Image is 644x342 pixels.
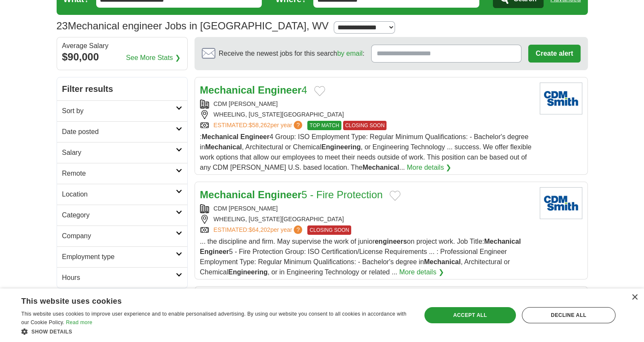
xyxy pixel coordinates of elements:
[62,231,176,241] h2: Company
[200,238,521,276] span: ... the discipline and firm. May supervise the work of junior on project work. Job Title: 5 - Fir...
[214,225,304,235] a: ESTIMATED:$64,202per year?
[249,226,270,233] span: $64,202
[540,187,582,219] img: CDM Smith logo
[57,225,187,246] a: Company
[57,205,187,225] a: Category
[258,189,302,200] strong: Engineer
[200,248,229,255] strong: Engineer
[240,133,269,140] strong: Engineer
[228,268,267,276] strong: Engineering
[200,84,255,96] strong: Mechanical
[62,49,182,65] div: $90,000
[62,148,176,158] h2: Salary
[200,133,532,171] span: : 4 Group: ISO Employment Type: Regular Minimum Qualifications: - Bachelor's degree in , Architec...
[484,238,521,245] strong: Mechanical
[57,246,187,267] a: Employment type
[200,189,383,200] a: Mechanical Engineer5 - Fire Protection
[62,210,176,220] h2: Category
[214,100,278,107] a: CDM [PERSON_NAME]
[407,162,452,173] a: More details ❯
[62,43,182,49] div: Average Salary
[258,84,302,96] strong: Engineer
[62,106,176,116] h2: Sort by
[200,84,307,96] a: Mechanical Engineer4
[66,319,92,325] a: Read more, opens a new window
[21,311,406,325] span: This website uses cookies to improve user experience and to enable personalised advertising. By u...
[62,168,176,179] h2: Remote
[528,45,580,63] button: Create alert
[214,205,278,212] a: CDM [PERSON_NAME]
[540,83,582,114] img: CDM Smith logo
[321,143,361,151] strong: Engineering
[337,50,363,57] a: by email
[399,267,444,277] a: More details ❯
[57,18,68,34] span: 23
[631,294,638,301] div: Close
[307,121,341,130] span: TOP MATCH
[363,164,399,171] strong: Mechanical
[57,100,187,121] a: Sort by
[294,225,302,234] span: ?
[126,53,180,63] a: See More Stats ❯
[424,258,461,265] strong: Mechanical
[343,121,387,130] span: CLOSING SOON
[57,184,187,205] a: Location
[57,121,187,142] a: Date posted
[314,86,325,96] button: Add to favorite jobs
[57,142,187,163] a: Salary
[62,127,176,137] h2: Date posted
[57,77,187,100] h2: Filter results
[389,191,401,201] button: Add to favorite jobs
[57,267,187,288] a: Hours
[200,215,533,224] div: WHEELING, [US_STATE][GEOGRAPHIC_DATA]
[62,189,176,199] h2: Location
[200,189,255,200] strong: Mechanical
[21,294,388,306] div: This website uses cookies
[307,225,351,235] span: CLOSING SOON
[424,307,516,323] div: Accept all
[31,329,72,335] span: Show details
[200,110,533,119] div: WHEELING, [US_STATE][GEOGRAPHIC_DATA]
[205,143,242,151] strong: Mechanical
[219,48,364,59] span: Receive the newest jobs for this search :
[202,133,238,140] strong: Mechanical
[294,121,302,129] span: ?
[62,252,176,262] h2: Employment type
[375,238,407,245] strong: engineers
[249,122,270,128] span: $58,262
[62,273,176,283] h2: Hours
[57,163,187,184] a: Remote
[522,307,615,323] div: Decline all
[214,121,304,130] a: ESTIMATED:$58,262per year?
[21,327,409,336] div: Show details
[57,20,329,31] h1: Mechanical engineer Jobs in [GEOGRAPHIC_DATA], WV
